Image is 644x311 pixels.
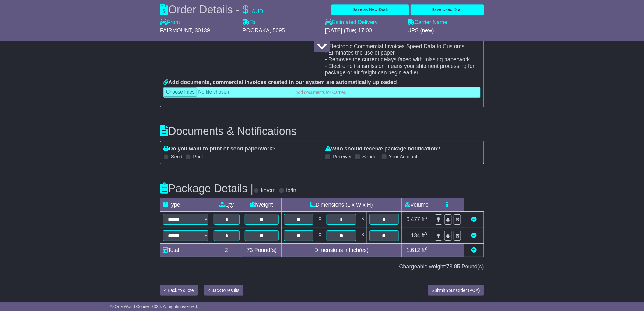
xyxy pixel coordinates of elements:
[471,247,477,253] a: Add new item
[160,243,211,257] td: Total
[432,288,480,293] span: Submit Your Order (POA)
[160,182,254,195] h3: Package Details |
[204,285,243,296] button: < Back to results
[428,285,484,296] button: Submit Your Order (POA)
[192,27,210,34] span: , 30139
[471,216,477,222] a: Remove this item
[422,216,427,222] span: ft
[160,3,263,16] div: Order Details -
[389,154,418,160] label: Your Account
[407,232,420,239] span: 1.134
[160,285,198,296] button: < Back to quote
[325,19,401,26] label: Estimated Delivery
[333,154,352,160] label: Receiver
[316,228,324,243] td: x
[163,87,481,98] a: Add documents for Carrier...
[408,27,484,34] div: UPS (new)
[422,247,427,253] span: ft
[163,146,276,152] label: Do you want to print or send paperwork?
[325,37,481,76] p: Benefits include: - Electronic Commercial Invoices Speed Data to Customs - Eliminates the use of ...
[425,231,427,236] sup: 3
[160,19,180,26] label: From
[411,4,484,15] button: Save Used Draft
[247,247,253,253] span: 73
[331,4,409,15] button: Save as New Draft
[160,198,211,212] td: Type
[211,198,242,212] td: Qty
[261,187,276,194] label: kg/cm
[407,247,420,253] span: 1.612
[243,27,270,34] span: POORAKA
[160,27,192,34] span: FAIRMOUNT
[446,263,460,270] span: 73.85
[422,232,427,239] span: ft
[425,216,427,220] sup: 3
[110,304,198,309] span: © One World Courier 2025. All rights reserved.
[270,27,285,34] span: , 5095
[282,243,402,257] td: Dimensions in Inch(es)
[362,154,378,160] label: Sender
[325,27,401,34] div: [DATE] (Tue) 17:00
[252,9,263,15] span: AUD
[211,243,242,257] td: 2
[359,228,367,243] td: x
[359,212,367,228] td: x
[160,125,484,137] h3: Documents & Notifications
[163,79,397,86] label: Add documents, commercial invoices created in our system are automatically uploaded
[242,198,281,212] td: Weight
[425,246,427,251] sup: 3
[160,263,484,270] div: Chargeable weight: Pound(s)
[282,198,402,212] td: Dimensions (L x W x H)
[286,187,296,194] label: lb/in
[407,216,420,222] span: 0.477
[243,19,255,26] label: To
[316,212,324,228] td: x
[193,154,203,160] label: Print
[242,243,281,257] td: Pound(s)
[401,198,432,212] td: Volume
[325,146,441,152] label: Who should receive package notification?
[408,19,447,26] label: Carrier Name
[471,232,477,239] a: Remove this item
[243,3,249,16] span: $
[171,154,182,160] label: Send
